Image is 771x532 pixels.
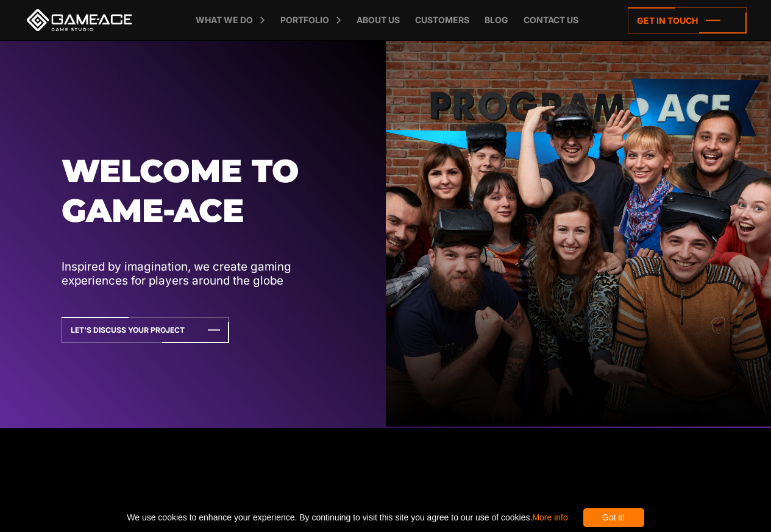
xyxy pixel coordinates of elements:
span: We use cookies to enhance your experience. By continuing to visit this site you agree to our use ... [127,508,567,527]
a: Let's Discuss Your Project [62,317,229,343]
p: Inspired by imagination, we create gaming experiences for players around the globe [62,260,350,288]
h1: Welcome to Game-ace [62,151,350,231]
div: Got it! [583,508,644,527]
a: More info [532,512,567,522]
a: Get in touch [628,7,747,34]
